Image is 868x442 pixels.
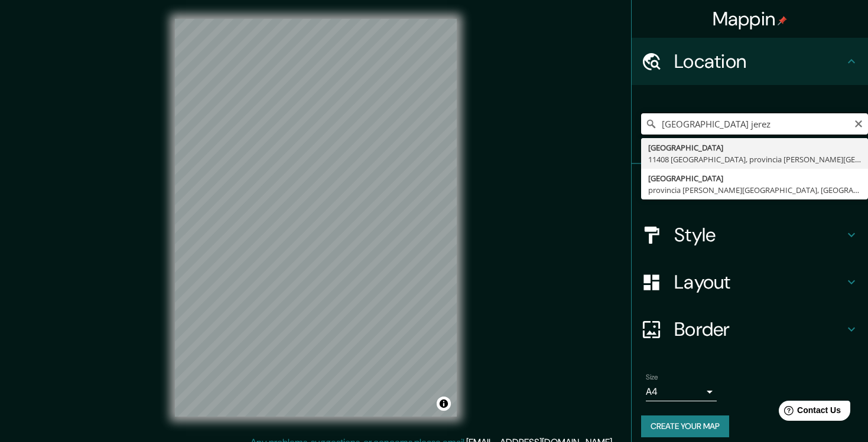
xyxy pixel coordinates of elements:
div: [GEOGRAPHIC_DATA] [648,172,861,184]
div: Style [632,211,868,258]
div: provincia [PERSON_NAME][GEOGRAPHIC_DATA], [GEOGRAPHIC_DATA] [648,184,861,196]
div: A4 [646,382,717,401]
input: Pick your city or area [641,113,868,135]
button: Create your map [641,415,729,437]
canvas: Map [175,19,457,417]
button: Toggle attribution [437,397,451,411]
div: [GEOGRAPHIC_DATA] [648,142,861,153]
h4: Layout [674,270,844,294]
h4: Border [674,317,844,341]
img: pin-icon.png [778,16,787,25]
h4: Location [674,50,844,73]
div: Layout [632,258,868,306]
h4: Mappin [713,7,788,31]
iframe: Help widget launcher [763,396,855,429]
button: Clear [854,117,863,129]
div: 11408 [GEOGRAPHIC_DATA], provincia [PERSON_NAME][GEOGRAPHIC_DATA], [GEOGRAPHIC_DATA] [648,153,861,165]
div: Border [632,306,868,353]
label: Size [646,372,658,382]
h4: Pins [674,176,844,199]
div: Pins [632,164,868,211]
div: Location [632,38,868,85]
h4: Style [674,223,844,247]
